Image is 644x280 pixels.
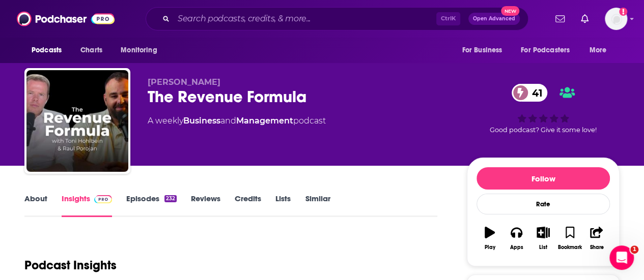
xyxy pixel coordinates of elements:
[148,77,220,87] span: [PERSON_NAME]
[619,8,627,16] svg: Add a profile image
[558,244,582,251] div: Bookmark
[436,12,460,25] span: Ctrl K
[275,194,291,217] a: Lists
[590,43,607,57] span: More
[191,194,220,217] a: Reviews
[605,8,627,30] span: Logged in as crenshawcomms
[630,245,638,254] span: 1
[605,8,627,30] button: Show profile menu
[235,194,261,217] a: Credits
[512,84,548,102] a: 41
[126,194,177,217] a: Episodes232
[501,6,519,16] span: New
[551,10,569,27] a: Show notifications dropdown
[94,195,112,203] img: Podchaser Pro
[473,16,515,21] span: Open Advanced
[590,244,603,251] div: Share
[556,220,583,257] button: Bookmark
[510,244,523,251] div: Apps
[24,258,117,273] h1: Podcast Insights
[609,245,634,270] iframe: Intercom live chat
[62,194,112,217] a: InsightsPodchaser Pro
[74,41,108,60] a: Charts
[114,41,170,60] button: open menu
[467,77,620,140] div: 41Good podcast? Give it some love!
[32,43,62,57] span: Podcasts
[583,220,610,257] button: Share
[121,43,157,57] span: Monitoring
[582,41,620,60] button: open menu
[24,41,75,60] button: open menu
[522,84,548,102] span: 41
[305,194,330,217] a: Similar
[455,41,515,60] button: open menu
[490,126,597,134] span: Good podcast? Give it some love!
[24,194,47,217] a: About
[183,116,220,126] a: Business
[485,244,495,251] div: Play
[539,244,547,251] div: List
[174,11,436,27] input: Search podcasts, credits, & more...
[514,41,584,60] button: open menu
[164,195,177,202] div: 232
[577,10,593,27] a: Show notifications dropdown
[148,115,326,127] div: A weekly podcast
[605,8,627,30] img: User Profile
[477,167,610,190] button: Follow
[468,13,520,25] button: Open AdvancedNew
[236,116,293,126] a: Management
[503,220,529,257] button: Apps
[80,43,102,57] span: Charts
[26,70,128,172] img: The Revenue Formula
[477,220,503,257] button: Play
[462,43,502,57] span: For Business
[220,116,236,126] span: and
[530,220,556,257] button: List
[17,9,115,28] img: Podchaser - Follow, Share and Rate Podcasts
[146,7,528,30] div: Search podcasts, credits, & more...
[521,43,570,57] span: For Podcasters
[477,194,610,214] div: Rate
